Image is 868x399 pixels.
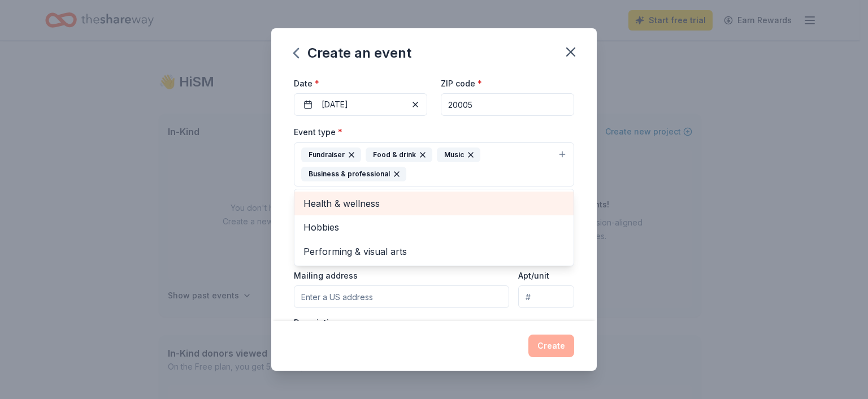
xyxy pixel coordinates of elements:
[294,142,574,187] button: FundraiserFood & drinkMusicBusiness & professional
[437,148,480,162] div: Music
[294,189,574,266] div: FundraiserFood & drinkMusicBusiness & professional
[301,167,406,181] div: Business & professional
[301,148,361,162] div: Fundraiser
[303,196,565,211] span: Health & wellness
[303,220,565,235] span: Hobbies
[303,244,565,259] span: Performing & visual arts
[366,148,432,162] div: Food & drink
